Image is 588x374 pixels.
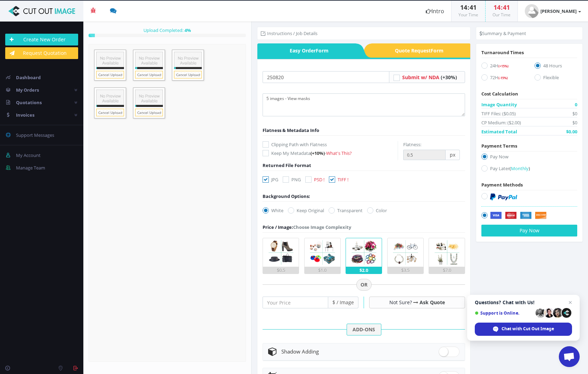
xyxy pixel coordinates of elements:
[498,63,508,69] a: (+15%)
[16,112,34,118] span: Invoices
[5,6,78,16] img: Cut Out Image
[433,238,461,267] img: 5.png
[535,62,577,72] label: 48 Hours
[420,299,445,306] a: Ask Quote
[350,238,378,267] img: 3.png
[490,212,547,219] img: Securely by Stripe
[389,299,412,306] span: Not Sure?
[5,47,78,59] a: Request Quotation
[16,74,41,81] span: Dashboard
[481,165,577,174] label: Pay Later
[480,30,526,37] li: Summary & Payment
[288,207,324,214] label: Keep Original
[402,74,439,81] span: Submit w/ NDA
[572,119,577,126] span: $0
[481,91,518,97] span: Cost Calculation
[490,193,517,200] img: PayPal
[391,238,420,267] img: 4.png
[310,150,325,156] span: (+10%)
[498,74,508,81] a: (-15%)
[328,297,358,308] span: $ / Image
[441,74,457,81] span: (+30%)
[338,176,348,183] span: TIFF !
[481,182,523,188] span: Payment Methods
[481,119,521,126] span: CP Medium: ($2.00)
[263,71,389,83] input: Your Order Title
[89,27,246,34] div: Upload Completed:
[566,128,577,135] span: $0.00
[373,43,471,58] a: Quote RequestForm
[458,12,478,18] small: Your Time
[135,109,163,116] a: Cancel Upload
[347,324,381,335] span: ADD-ONS
[559,346,580,367] a: Open chat
[388,267,423,274] div: $3.5
[498,76,508,80] span: (-15%)
[467,3,470,11] span: :
[326,150,352,156] a: What's This?
[263,176,278,183] label: JPG
[263,162,311,168] span: Returned File Format
[367,207,387,214] label: Color
[314,176,324,183] span: PSD !
[96,71,124,78] a: Cancel Upload
[470,3,477,11] span: 41
[267,238,295,267] img: 1.png
[281,348,319,355] span: Shadow Adding
[540,8,577,14] strong: [PERSON_NAME]
[263,297,328,308] input: Your Price
[174,71,202,78] a: Cancel Upload
[96,109,124,116] a: Cancel Upload
[16,132,54,138] span: Support Messages
[429,267,465,274] div: $7.0
[373,43,471,58] span: Quote Request
[263,141,398,148] label: Clipping Path with Flatness
[481,153,577,163] label: Pay Now
[263,224,351,231] div: Choose Image Complexity
[502,326,554,332] span: Chat with Cut Out Image
[346,267,382,274] div: $2.0
[16,87,39,93] span: My Orders
[263,267,299,274] div: $0.5
[446,150,460,160] span: px
[5,34,78,45] a: Create New Order
[183,27,191,33] strong: %
[518,1,588,22] a: [PERSON_NAME]
[431,47,444,54] i: Form
[481,225,577,236] button: Pay Now
[511,165,529,172] span: Monthly
[184,27,187,33] span: 4
[481,101,517,108] span: Image Quantity
[283,176,301,183] label: PNG
[356,279,372,291] span: OR
[135,71,163,78] a: Cancel Upload
[481,62,524,72] label: 24H
[475,323,572,336] span: Chat with Cut Out Image
[503,3,510,11] span: 41
[263,224,293,230] span: Price / Image:
[575,101,577,108] span: 0
[525,4,539,18] img: user_default.jpg
[498,64,508,68] span: (+15%)
[257,43,355,58] span: Easy Order
[475,300,572,305] span: Questions? Chat with Us!
[263,127,319,133] span: Flatness & Metadata Info
[402,74,457,81] a: Submit w/ NDA (+30%)
[494,3,500,11] span: 14
[263,150,398,157] label: Keep My Metadata -
[308,238,337,267] img: 2.png
[16,165,45,171] span: Manage Team
[481,74,524,83] label: 72H
[572,110,577,117] span: $0
[475,310,533,316] span: Support is Online.
[263,193,310,200] div: Background Options:
[481,49,524,56] span: Turnaround Times
[419,1,451,22] a: Intro
[481,143,517,149] span: Payment Terms
[257,43,355,58] a: Easy OrderForm
[535,74,577,83] label: Flexible
[316,47,329,54] i: Form
[492,12,511,18] small: Our Time
[263,207,283,214] label: White
[510,165,530,172] a: (Monthly)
